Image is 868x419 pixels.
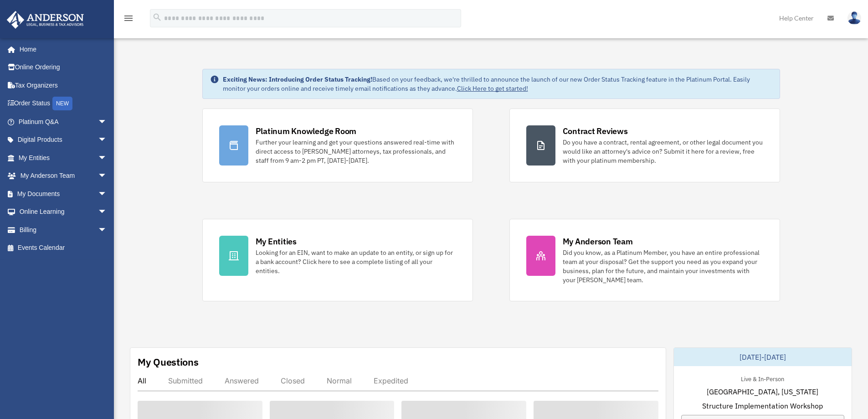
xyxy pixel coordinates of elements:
a: Online Learningarrow_drop_down [6,203,121,221]
div: Do you have a contract, rental agreement, or other legal document you would like an attorney's ad... [563,138,763,165]
div: All [138,376,146,385]
a: My Documentsarrow_drop_down [6,185,121,203]
span: arrow_drop_down [98,113,116,131]
a: Platinum Q&Aarrow_drop_down [6,113,121,131]
span: arrow_drop_down [98,131,116,150]
div: [DATE]-[DATE] [674,348,852,366]
div: Platinum Knowledge Room [256,125,357,137]
a: My Anderson Team Did you know, as a Platinum Member, you have an entire professional team at your... [509,219,780,301]
a: My Anderson Teamarrow_drop_down [6,167,121,185]
strong: Exciting News: Introducing Order Status Tracking! [223,75,372,83]
a: menu [123,16,134,24]
img: User Pic [847,11,861,25]
div: Expedited [374,376,408,385]
div: Normal [327,376,352,385]
div: Live & In-Person [734,373,791,383]
a: Contract Reviews Do you have a contract, rental agreement, or other legal document you would like... [509,109,780,182]
i: menu [123,13,134,24]
a: Order StatusNEW [6,94,121,113]
a: Online Ordering [6,58,121,77]
div: Looking for an EIN, want to make an update to an entity, or sign up for a bank account? Click her... [256,248,456,275]
a: Platinum Knowledge Room Further your learning and get your questions answered real-time with dire... [202,109,473,182]
div: My Anderson Team [563,236,633,247]
div: NEW [52,97,72,110]
a: Tax Organizers [6,76,121,94]
i: search [152,12,162,22]
a: Billingarrow_drop_down [6,221,121,239]
a: My Entitiesarrow_drop_down [6,149,121,167]
span: arrow_drop_down [98,203,116,222]
div: Submitted [168,376,203,385]
span: arrow_drop_down [98,149,116,167]
a: My Entities Looking for an EIN, want to make an update to an entity, or sign up for a bank accoun... [202,219,473,301]
div: Contract Reviews [563,125,628,137]
div: Further your learning and get your questions answered real-time with direct access to [PERSON_NAM... [256,138,456,165]
a: Digital Productsarrow_drop_down [6,131,121,149]
a: Click Here to get started! [457,84,528,93]
span: [GEOGRAPHIC_DATA], [US_STATE] [707,386,818,397]
div: Based on your feedback, we're thrilled to announce the launch of our new Order Status Tracking fe... [223,75,772,93]
div: My Entities [256,236,297,247]
div: Closed [281,376,305,385]
div: Did you know, as a Platinum Member, you have an entire professional team at your disposal? Get th... [563,248,763,285]
span: arrow_drop_down [98,221,116,239]
img: Anderson Advisors Platinum Portal [4,11,87,29]
a: Home [6,40,116,58]
div: My Questions [138,355,199,369]
span: arrow_drop_down [98,185,116,203]
div: Answered [225,376,259,385]
span: arrow_drop_down [98,167,116,186]
span: Structure Implementation Workshop [702,400,823,411]
a: Events Calendar [6,239,121,257]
